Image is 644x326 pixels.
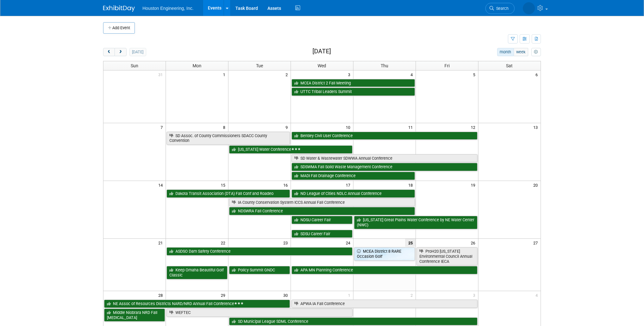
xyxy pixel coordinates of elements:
[292,266,477,274] a: APA MN Planning Conference
[354,216,477,229] a: [US_STATE] Great Plains Water Conference by NE Water Center (NWC)
[220,181,228,189] span: 15
[292,172,415,180] a: MADI Fall Drainage Conference
[531,48,541,56] button: myCustomButton
[103,5,135,12] img: ExhibitDay
[285,70,291,78] span: 2
[318,63,326,68] span: Wed
[131,63,138,68] span: Sun
[283,239,291,247] span: 23
[292,230,352,238] a: SDSU Career Fair
[523,2,535,14] img: Heidi Joarnt
[312,48,331,55] h2: [DATE]
[285,123,291,131] span: 9
[142,6,194,11] span: Houston Engineering, Inc.
[103,22,135,34] button: Add Event
[222,70,228,78] span: 1
[292,132,477,140] a: Bentley Civil User Conference
[410,291,416,299] span: 2
[167,266,227,279] a: Keep Omaha Beautiful Golf Classic
[229,198,415,207] a: IA County Conservation System ICCS Annual Fall Conference
[292,163,477,171] a: SDSWMA Fall Solid Waste Management Conference
[222,123,228,131] span: 8
[229,207,415,215] a: NDSWRA Fall Conference
[408,123,416,131] span: 11
[158,239,166,247] span: 21
[345,181,353,189] span: 17
[292,79,415,87] a: MCEA District 2 Fall Meeting
[514,48,528,56] button: week
[470,181,478,189] span: 19
[381,63,388,68] span: Thu
[405,239,416,247] span: 25
[129,48,146,56] button: [DATE]
[229,145,352,154] a: [US_STATE] Water Conference
[220,291,228,299] span: 29
[158,291,166,299] span: 28
[444,63,450,68] span: Fri
[410,70,416,78] span: 4
[256,63,263,68] span: Tue
[534,50,538,54] i: Personalize Calendar
[472,70,478,78] span: 5
[470,239,478,247] span: 26
[292,88,415,96] a: UTTC Tribal Leaders Summit
[533,239,541,247] span: 27
[345,123,353,131] span: 10
[167,247,352,256] a: ASDSO Dam Safety Conference
[533,123,541,131] span: 13
[167,309,352,317] a: WEFTEC
[158,70,166,78] span: 31
[104,309,165,322] a: Middle Niobrara NRD Fall [MEDICAL_DATA]
[292,216,352,224] a: NDSU Career Fair
[292,154,477,163] a: SD Water & Wastewater SDWWA Annual Conference
[283,291,291,299] span: 30
[193,63,201,68] span: Mon
[535,70,541,78] span: 6
[354,247,415,260] a: MCEA District 8 RARE Occasion Golf
[497,48,514,56] button: month
[103,48,115,56] button: prev
[533,181,541,189] span: 20
[472,291,478,299] span: 3
[160,123,166,131] span: 7
[292,190,415,198] a: ND League of Cities NDLC Annual Conference
[229,266,290,274] a: Policy Summit GNDC
[470,123,478,131] span: 12
[494,6,509,11] span: Search
[417,247,477,265] a: ProH20 [US_STATE] Environmental Council Annual Conference IECA
[167,132,290,145] a: SD Assoc. of County Commissioners SDACC County Convention
[115,48,126,56] button: next
[229,317,477,326] a: SD Municipal League SDML Conference
[485,3,515,14] a: Search
[158,181,166,189] span: 14
[347,291,353,299] span: 1
[408,181,416,189] span: 18
[167,190,290,198] a: Dakota Transit Association (DTA) Fall Conf and Roadeo
[220,239,228,247] span: 22
[292,300,477,308] a: APWA IA Fall Conference
[104,300,290,308] a: NE Assoc of Resources Districts NARD/NRD Annual Fall Conference
[535,291,541,299] span: 4
[283,181,291,189] span: 16
[506,63,513,68] span: Sat
[345,239,353,247] span: 24
[347,70,353,78] span: 3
